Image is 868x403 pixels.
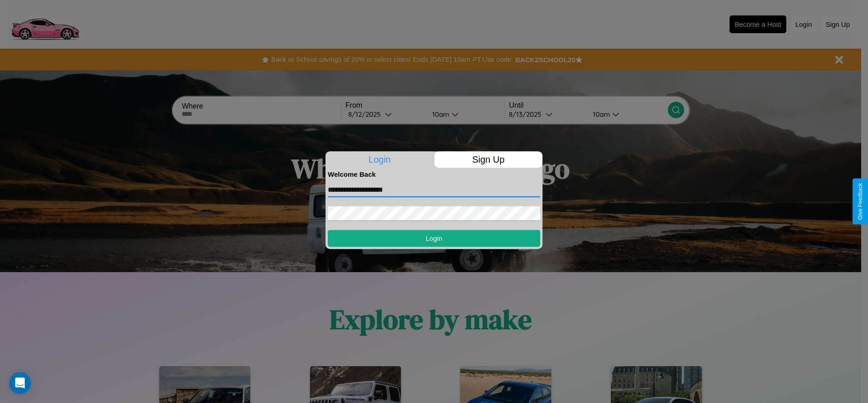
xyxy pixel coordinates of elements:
[328,230,540,247] button: Login
[434,151,543,168] p: Sign Up
[9,372,31,394] div: Open Intercom Messenger
[328,170,540,178] h4: Welcome Back
[857,183,863,220] div: Give Feedback
[325,151,434,168] p: Login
